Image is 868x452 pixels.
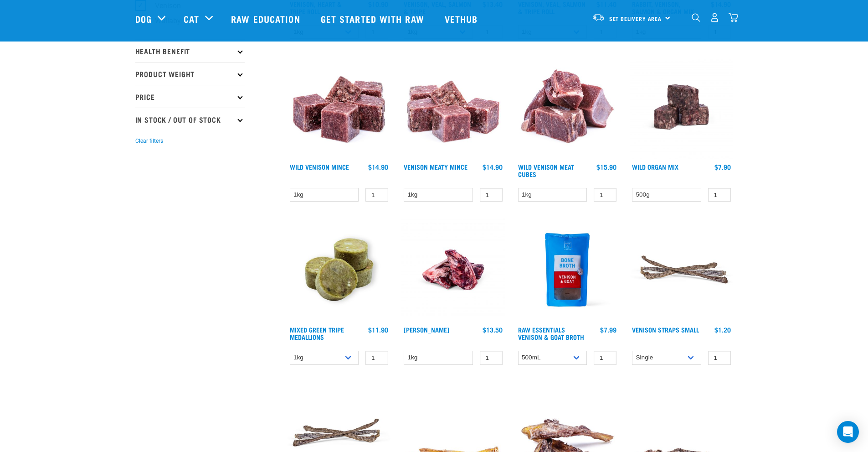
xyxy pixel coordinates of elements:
div: $14.90 [483,163,503,171]
p: In Stock / Out Of Stock [135,108,245,130]
img: 1117 Venison Meat Mince 01 [401,55,505,159]
img: Mixed Green Tripe [288,218,391,322]
img: Venison Brisket Bone 1662 [401,218,505,322]
a: Venison Straps Small [632,328,699,331]
a: Raw Essentials Venison & Goat Broth [518,328,584,338]
div: $14.90 [368,163,388,171]
img: home-icon-1@2x.png [692,13,700,22]
input: 1 [480,351,503,365]
a: Wild Venison Meat Cubes [518,165,574,176]
a: [PERSON_NAME] [404,328,449,331]
input: 1 [594,188,616,202]
div: Open Intercom Messenger [837,421,859,443]
img: Raw Essentials Venison Goat Novel Protein Hypoallergenic Bone Broth Cats & Dogs [516,218,619,322]
a: Vethub [436,0,489,37]
a: Get started with Raw [312,0,436,37]
img: user.png [710,13,719,22]
div: $7.99 [600,326,616,333]
button: Clear filters [135,137,163,145]
img: Wild Organ Mix [630,55,733,159]
div: $1.20 [714,326,731,333]
input: 1 [708,351,731,365]
p: Price [135,85,245,108]
input: 1 [480,188,503,202]
img: 1181 Wild Venison Meat Cubes Boneless 01 [516,55,619,159]
a: Cat [184,12,199,26]
a: Venison Meaty Mince [404,165,467,168]
a: Wild Venison Mince [290,165,349,168]
input: 1 [594,351,616,365]
a: Wild Organ Mix [632,165,678,168]
img: Pile Of Cubed Wild Venison Mince For Pets [288,55,391,159]
p: Product Weight [135,62,245,85]
div: $13.50 [483,326,503,333]
input: 1 [708,188,731,202]
a: Mixed Green Tripe Medallions [290,328,344,338]
input: 1 [365,188,388,202]
p: Health Benefit [135,39,245,62]
a: Raw Education [222,0,311,37]
img: home-icon@2x.png [729,13,738,22]
img: Venison Straps [630,218,733,322]
div: $15.90 [596,163,616,171]
span: Set Delivery Area [609,17,662,20]
div: $11.90 [368,326,388,333]
img: van-moving.png [592,13,605,21]
a: Dog [135,12,152,26]
div: $7.90 [714,163,731,171]
input: 1 [365,351,388,365]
